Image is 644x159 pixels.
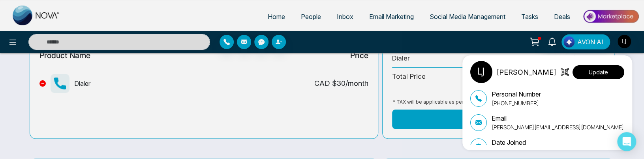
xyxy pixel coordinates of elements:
[617,132,636,151] div: Open Intercom Messenger
[496,67,556,78] p: [PERSON_NAME]
[573,65,624,79] button: Update
[492,114,624,123] p: Email
[492,138,526,147] p: Date Joined
[492,99,541,107] p: [PHONE_NUMBER]
[492,123,624,131] p: [PERSON_NAME][EMAIL_ADDRESS][DOMAIN_NAME]
[492,89,541,99] p: Personal Number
